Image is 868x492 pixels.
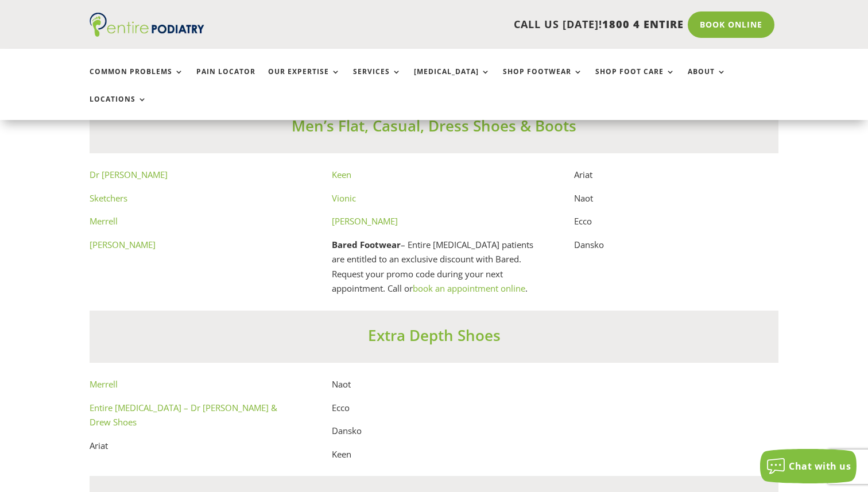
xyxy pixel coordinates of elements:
[574,214,778,238] p: Ecco
[332,401,536,424] p: Ecco
[574,191,778,215] p: Naot
[602,17,684,31] span: 1800 4 ENTIRE
[413,282,525,294] a: book an appointment online
[90,13,204,37] img: logo (1)
[90,378,118,390] a: Merrell
[90,192,127,204] a: Sketchers
[595,68,675,92] a: Shop Foot Care
[332,239,401,250] strong: Bared Footwear
[90,439,294,454] p: Ariat
[760,449,857,483] button: Chat with us
[688,11,774,38] a: Book Online
[332,192,356,204] a: Vionic
[353,68,401,92] a: Services
[249,17,684,32] p: CALL US [DATE]!
[332,424,536,447] p: Dansko
[332,169,351,180] a: Keen
[90,215,118,227] a: Merrell
[789,460,851,472] span: Chat with us
[268,68,340,92] a: Our Expertise
[196,68,255,92] a: Pain Locator
[414,68,490,92] a: [MEDICAL_DATA]
[574,168,778,191] p: Ariat
[332,215,398,227] a: [PERSON_NAME]
[503,68,583,92] a: Shop Footwear
[90,402,277,428] a: Entire [MEDICAL_DATA] – Dr [PERSON_NAME] & Drew Shoes
[332,377,536,401] p: Naot
[90,115,778,142] h3: Men’s Flat, Casual, Dress Shoes & Boots
[90,68,184,92] a: Common Problems
[90,239,156,250] a: [PERSON_NAME]
[332,447,536,462] p: Keen
[90,28,204,39] a: Entire Podiatry
[90,169,168,180] a: Dr [PERSON_NAME]
[574,238,778,253] p: Dansko
[332,238,536,296] p: – Entire [MEDICAL_DATA] patients are entitled to an exclusive discount with Bared. Request your p...
[90,95,147,120] a: Locations
[90,325,778,351] h3: Extra Depth Shoes
[688,68,726,92] a: About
